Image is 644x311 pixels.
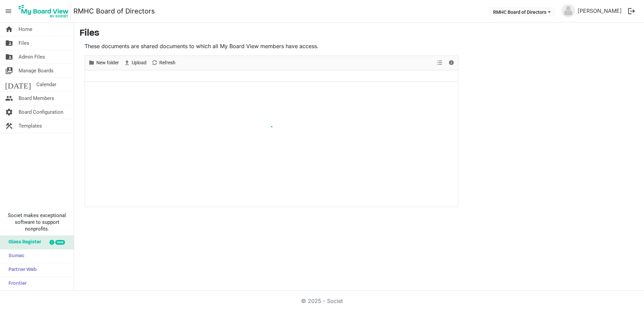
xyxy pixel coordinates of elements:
[73,4,155,18] a: RMHC Board of Directors
[5,119,13,133] span: construction
[17,3,73,20] a: My Board View Logo
[85,42,458,50] p: These documents are shared documents to which all My Board View members have access.
[19,92,54,105] span: Board Members
[19,36,29,50] span: Files
[3,212,71,232] span: Societ makes exceptional software to support nonprofits.
[19,23,32,36] span: Home
[55,240,65,245] div: new
[5,236,41,249] span: Glass Register
[5,277,27,290] span: Frontier
[19,105,63,119] span: Board Configuration
[5,78,31,91] span: [DATE]
[5,249,24,263] span: Sumac
[5,105,13,119] span: settings
[5,263,37,277] span: Partner Web
[19,64,54,77] span: Manage Boards
[36,78,56,91] span: Calendar
[5,36,13,50] span: folder_shared
[301,298,343,304] a: © 2025 - Societ
[575,4,624,18] a: [PERSON_NAME]
[17,3,71,20] img: My Board View Logo
[79,28,639,39] h3: Files
[5,50,13,64] span: folder_shared
[5,23,13,36] span: home
[19,50,45,64] span: Admin Files
[5,64,13,77] span: switch_account
[624,4,639,18] button: logout
[5,92,13,105] span: people
[561,4,575,18] img: no-profile-picture.svg
[489,7,555,16] button: RMHC Board of Directors dropdownbutton
[19,119,42,133] span: Templates
[2,5,15,18] span: menu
